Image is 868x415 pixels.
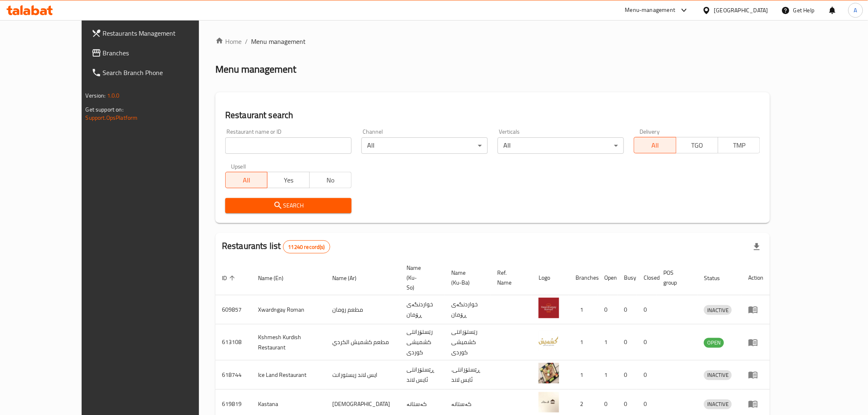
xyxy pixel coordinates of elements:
[258,273,294,283] span: Name (En)
[222,273,238,283] span: ID
[704,273,731,283] span: Status
[400,295,445,324] td: خواردنگەی ڕۆمان
[326,324,400,360] td: مطعم كشميش الكردي
[85,43,226,63] a: Branches
[107,90,120,101] span: 1.0.0
[718,137,760,153] button: TMP
[748,399,763,409] div: Menu
[497,268,522,287] span: Ref. Name
[539,392,559,413] img: Kastana
[225,198,352,213] button: Search
[283,243,330,251] span: 11240 record(s)
[445,295,491,324] td: خواردنگەی ڕۆمان
[747,237,767,257] div: Export file
[748,305,763,315] div: Menu
[103,68,220,78] span: Search Branch Phone
[313,174,348,186] span: No
[445,324,491,360] td: رێستۆرانتی کشمیشى كوردى
[222,240,330,253] h2: Restaurants list
[640,129,660,135] label: Delivery
[400,360,445,390] td: ڕێستۆرانتی ئایس لاند
[569,295,598,324] td: 1
[722,139,757,151] span: TMP
[232,201,345,211] span: Search
[215,295,251,324] td: 609857
[245,36,248,46] li: /
[748,370,763,380] div: Menu
[215,36,242,46] a: Home
[539,298,559,318] img: Xwardngay Roman
[598,260,617,295] th: Open
[569,360,598,390] td: 1
[598,360,617,390] td: 1
[326,295,400,324] td: مطعم رومان
[569,324,598,360] td: 1
[598,324,617,360] td: 1
[637,139,673,151] span: All
[742,260,770,295] th: Action
[704,370,732,380] span: INACTIVE
[225,172,267,188] button: All
[445,360,491,390] td: .ڕێستۆرانتی ئایس لاند
[251,360,326,390] td: Ice Land Restaurant
[704,370,732,380] div: INACTIVE
[326,360,400,390] td: ايس لاند ريستورانت
[634,137,676,153] button: All
[532,260,569,295] th: Logo
[267,172,309,188] button: Yes
[229,174,264,186] span: All
[309,172,352,188] button: No
[451,268,481,287] span: Name (Ku-Ba)
[637,324,657,360] td: 0
[539,331,559,351] img: Kshmesh Kurdish Restaurant
[332,273,367,283] span: Name (Ar)
[271,174,306,186] span: Yes
[251,295,326,324] td: Xwardngay Roman
[637,260,657,295] th: Closed
[539,363,559,383] img: Ice Land Restaurant
[225,137,352,154] input: Search for restaurant name or ID..
[714,6,768,15] div: [GEOGRAPHIC_DATA]
[215,324,251,360] td: 613108
[663,268,688,287] span: POS group
[215,63,296,76] h2: Menu management
[625,5,676,15] div: Menu-management
[704,399,732,409] span: INACTIVE
[215,36,770,46] nav: breadcrumb
[231,164,246,169] label: Upsell
[680,139,715,151] span: TGO
[103,48,220,58] span: Branches
[498,137,624,154] div: All
[86,112,138,123] a: Support.OpsPlatform
[704,306,732,315] span: INACTIVE
[215,360,251,390] td: 618744
[407,263,435,292] span: Name (Ku-So)
[85,23,226,43] a: Restaurants Management
[617,324,637,360] td: 0
[704,338,724,347] span: OPEN
[225,109,760,121] h2: Restaurant search
[569,260,598,295] th: Branches
[637,295,657,324] td: 0
[283,240,330,253] div: Total records count
[704,305,732,315] div: INACTIVE
[617,260,637,295] th: Busy
[85,63,226,82] a: Search Branch Phone
[676,137,718,153] button: TGO
[617,295,637,324] td: 0
[854,6,857,15] span: A
[361,137,488,154] div: All
[251,36,306,46] span: Menu management
[617,360,637,390] td: 0
[251,324,326,360] td: Kshmesh Kurdish Restaurant
[598,295,617,324] td: 0
[400,324,445,360] td: رێستۆرانتی کشمیشى كوردى
[86,104,123,115] span: Get support on:
[103,28,220,38] span: Restaurants Management
[748,337,763,347] div: Menu
[637,360,657,390] td: 0
[86,90,106,101] span: Version:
